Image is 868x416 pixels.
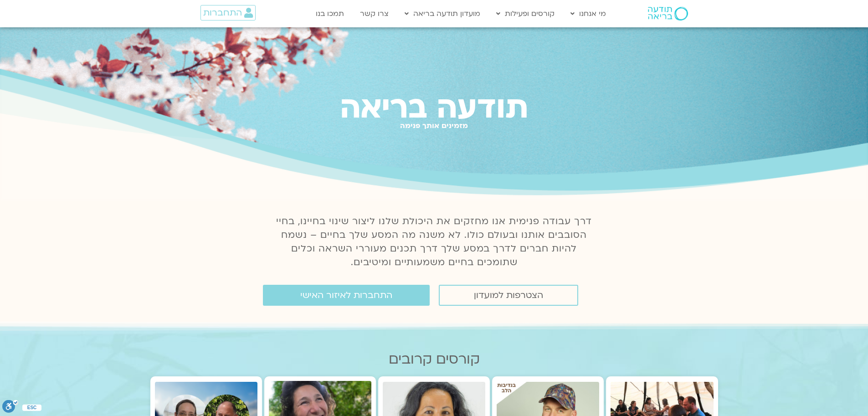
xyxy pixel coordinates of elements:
span: התחברות לאיזור האישי [300,290,392,300]
h2: קורסים קרובים [150,351,718,367]
a: מי אנחנו [566,5,611,22]
p: דרך עבודה פנימית אנו מחזקים את היכולת שלנו ליצור שינוי בחיינו, בחיי הסובבים אותנו ובעולם כולו. לא... [271,215,597,269]
span: הצטרפות למועדון [474,290,543,300]
a: צרו קשר [355,5,393,22]
a: מועדון תודעה בריאה [400,5,485,22]
a: התחברות [200,5,256,21]
span: התחברות [203,8,242,18]
a: קורסים ופעילות [492,5,559,22]
img: תודעה בריאה [648,7,688,21]
a: תמכו בנו [311,5,349,22]
a: התחברות לאיזור האישי [263,285,430,306]
a: הצטרפות למועדון [439,285,578,306]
